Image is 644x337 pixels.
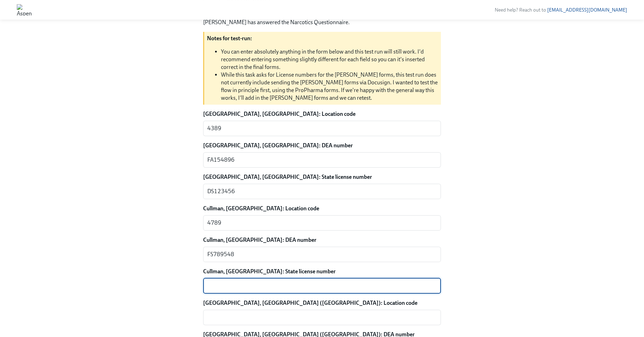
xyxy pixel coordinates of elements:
[207,35,252,42] strong: Notes for test-run:
[207,250,437,259] textarea: FS789548
[203,299,441,307] label: [GEOGRAPHIC_DATA], [GEOGRAPHIC_DATA] ([GEOGRAPHIC_DATA]): Location code
[207,219,437,227] textarea: 4789
[203,205,441,212] label: Cullman, [GEOGRAPHIC_DATA]: Location code
[203,268,441,275] label: Cullman, [GEOGRAPHIC_DATA]: State license number
[203,142,441,149] label: [GEOGRAPHIC_DATA], [GEOGRAPHIC_DATA]: DEA number
[221,71,438,102] li: While this task asks for License numbers for the [PERSON_NAME] forms, this test run does not curr...
[203,236,441,244] label: Cullman, [GEOGRAPHIC_DATA]: DEA number
[203,110,441,118] label: [GEOGRAPHIC_DATA], [GEOGRAPHIC_DATA]: Location code
[221,48,438,71] li: You can enter absolutely anything in the form below and this test run will still work. I'd recomm...
[203,173,441,181] label: [GEOGRAPHIC_DATA], [GEOGRAPHIC_DATA]: State license number
[495,7,627,13] span: Need help? Reach out to
[207,124,437,133] textarea: 4389
[547,7,627,13] a: [EMAIL_ADDRESS][DOMAIN_NAME]
[17,4,33,15] img: Aspen Dental
[207,156,437,164] textarea: FA154896
[207,187,437,196] textarea: DS123456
